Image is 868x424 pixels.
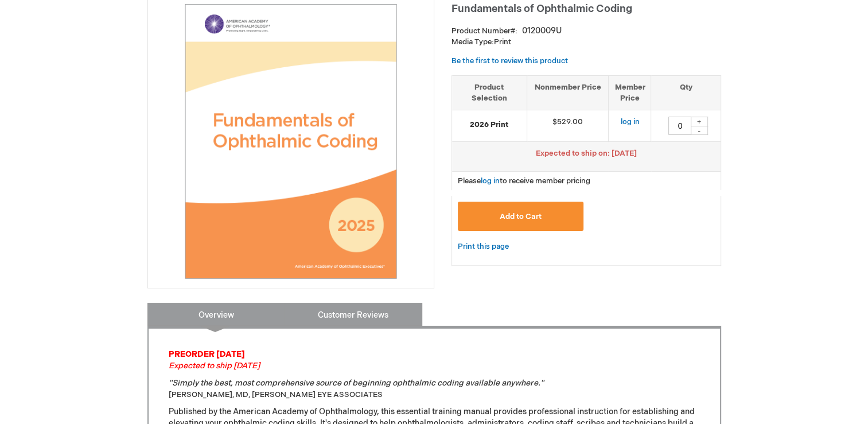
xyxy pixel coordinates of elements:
strong: Media Type: [451,37,494,47]
a: log in [620,117,639,126]
span: Please to receive member pricing [458,176,590,186]
div: 0120009U [522,25,562,37]
button: Add to Cart [458,202,584,231]
input: Qty [668,117,691,135]
a: Print this page [458,240,509,254]
img: Fundamentals of Ophthalmic Coding [154,4,428,279]
a: Overview [147,303,285,326]
a: Be the first to review this product [451,56,568,65]
div: - [691,126,708,135]
span: Expected to ship on: [DATE] [536,149,637,158]
th: Product Selection [452,75,527,110]
p: Print [451,37,721,48]
em: "Simply the best, most comprehensive source of beginning ophthalmic coding available anywhere." [169,378,544,388]
span: Fundamentals of Ophthalmic Coding [451,3,632,15]
font: [PERSON_NAME], MD, [PERSON_NAME] EYE ASSOCIATES [169,390,383,399]
strong: 2026 Print [458,120,521,130]
em: Expected to ship [DATE] [169,361,260,371]
a: Customer Reviews [285,303,422,326]
strong: Product Number [451,26,517,36]
th: Nonmember Price [527,75,609,110]
span: Add to Cart [500,212,542,221]
a: log in [481,176,500,186]
th: Qty [651,75,721,110]
div: + [691,117,708,126]
th: Member Price [609,75,651,110]
strong: PREORDER [DATE] [169,349,245,359]
td: $529.00 [527,110,609,142]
